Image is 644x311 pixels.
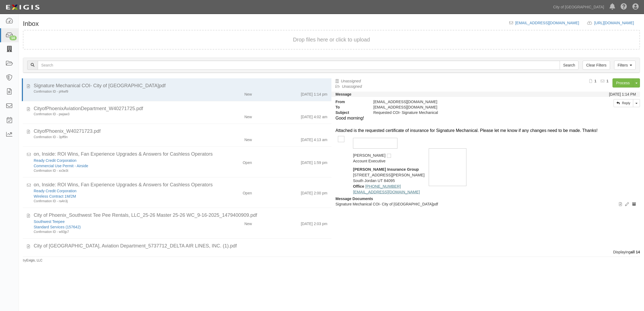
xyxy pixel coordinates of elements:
[614,61,636,70] a: Filters
[34,212,327,219] div: City of Phoenix_Southwest Tee Pee Rentals, LLC_25-26 Master 25-26 WC_9-16-2025_1479400909.pdf
[34,181,327,188] div: on, Inside: ROI Wins, Fan Experience Upgrades & Answers for Cashless Operators
[301,89,327,97] div: [DATE] 1:14 pm
[301,188,327,196] div: [DATE] 2:00 pm
[331,104,369,110] strong: To
[34,225,81,229] a: Standard Services (157642)
[19,249,644,255] div: Displaying
[331,99,369,104] strong: From
[614,99,633,107] a: Reply
[625,202,629,206] i: Edit document
[353,158,391,164] p: Account Executive
[243,188,252,196] div: Open
[609,92,636,97] div: [DATE] 1:14 PM
[353,178,425,184] p: South Jordan UT 84095
[353,184,364,188] b: Office
[607,79,609,83] b: 1
[369,99,559,104] div: [EMAIL_ADDRESS][DOMAIN_NAME]
[301,158,327,165] div: [DATE] 1:59 pm
[23,20,39,27] h1: Inbox
[34,194,76,198] a: Wireless Contract 1M/2M
[23,258,43,263] small: by
[612,78,633,88] a: Process
[632,202,636,206] i: Archive document
[353,167,419,172] b: [PERSON_NAME] Insurance Group
[4,2,41,12] img: logo-5460c22ac91f19d4615b14bd174203de0afe785f0fc80cf4dbbc73dc1793850b.png
[353,190,420,194] a: [EMAIL_ADDRESS][DOMAIN_NAME]
[335,201,636,207] p: Signature Mechanical COI- City of [GEOGRAPHIC_DATA]pdf
[34,105,327,112] div: CityofPhoenixAviationDepartment_W40271725.pdf
[244,135,252,142] div: New
[335,115,636,121] div: Good morning!
[9,36,17,40] div: 14
[631,250,640,254] b: all 14
[353,153,386,158] p: [PERSON_NAME]
[369,110,559,115] div: Requested COI- Signature Mechanical
[34,189,77,193] a: Ready Credit Corporation
[301,135,327,142] div: [DATE] 4:13 am
[34,135,202,139] div: Confirmation ID - 3pff9n
[550,2,607,12] a: City of [GEOGRAPHIC_DATA]
[34,164,88,168] a: Commercial Use Permit - Airside
[244,112,252,120] div: New
[342,84,362,89] a: Unassigned
[335,92,351,96] strong: Message
[34,169,202,173] div: Confirmation ID - xx3e3t
[594,21,640,25] a: [URL][DOMAIN_NAME]
[34,158,77,163] a: Ready Credit Corporation
[365,184,401,188] a: [PHONE_NUMBER]
[34,243,327,250] div: City of Phoenix, Aviation Department_5737712_DELTA AIR LINES, INC. (1).pdf
[34,219,65,224] a: Southwest Teepee
[34,219,202,224] div: Southwest Teepee
[301,112,327,120] div: [DATE] 4:02 am
[34,224,202,230] div: Standard Services (157642)
[34,128,327,135] div: CityofPhoenix_W40271723.pdf
[34,230,202,234] div: Confirmation ID - w93jp7
[594,79,597,83] b: 1
[34,199,202,204] div: Confirmation ID - ra4n3j
[335,197,373,201] strong: Message Documents
[34,112,202,117] div: Confirmation ID - pwjaw3
[293,36,370,44] button: Drop files here or click to upload
[353,172,425,178] p: [STREET_ADDRESS][PERSON_NAME]
[621,4,627,10] i: Help Center - Complianz
[243,158,252,165] div: Open
[560,61,579,70] input: Search
[335,128,636,134] div: Attached is the requested certificate of insurance for Signature Mechanical. Please let me know i...
[34,89,202,94] div: Confirmation ID - pf4wf9
[26,258,43,262] a: Exigis, LLC
[34,82,327,89] div: Signature Mechanical COI- City of Phoenix.pdf
[301,219,327,226] div: [DATE] 2:03 pm
[583,61,610,70] a: Clear Filters
[331,110,369,115] strong: Subject
[619,202,622,206] i: View
[34,151,327,158] div: on, Inside: ROI Wins, Fan Experience Upgrades & Answers for Cashless Operators
[341,79,361,83] a: Unassigned
[38,61,560,70] input: Search
[244,219,252,226] div: New
[244,89,252,97] div: New
[369,104,559,110] div: inbox@cop.complianz.com
[515,21,579,25] a: [EMAIL_ADDRESS][DOMAIN_NAME]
